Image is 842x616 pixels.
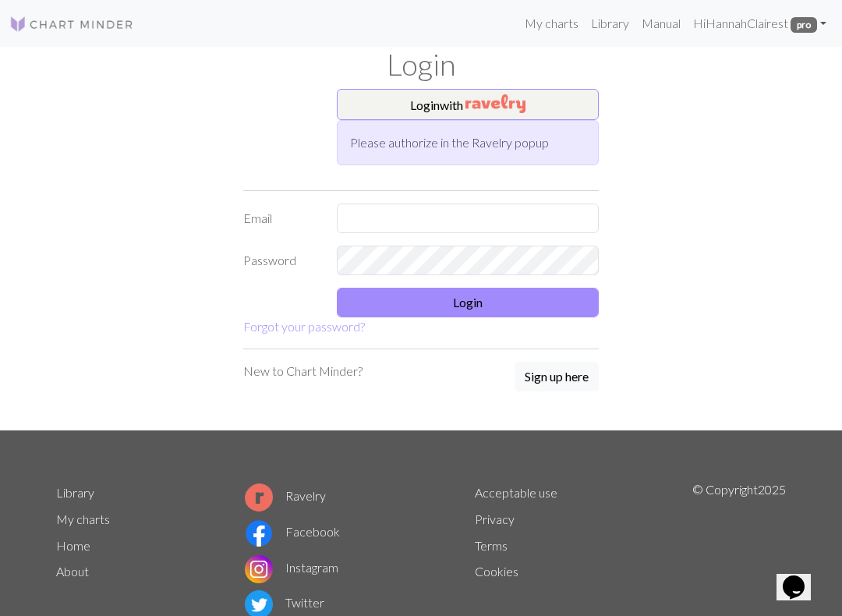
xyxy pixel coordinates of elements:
label: Email [234,204,327,233]
span: pro [791,17,817,33]
a: About [56,564,89,579]
a: Library [585,8,635,39]
a: Manual [635,8,687,39]
a: Facebook [245,524,340,539]
a: Cookies [475,564,518,579]
a: Ravelry [245,488,326,503]
a: Twitter [245,595,324,610]
div: Please authorize in the Ravelry popup [337,120,599,165]
a: My charts [56,512,110,526]
a: Terms [475,538,508,553]
img: Logo [9,15,134,34]
a: Library [56,485,94,500]
iframe: chat widget [777,554,826,600]
button: Sign up here [515,362,599,391]
p: New to Chart Minder? [243,362,363,381]
button: Login [337,288,599,317]
img: Ravelry logo [245,483,273,512]
a: Sign up here [515,362,599,393]
img: Ravelry [465,94,525,113]
h1: Login [47,47,795,83]
a: Privacy [475,512,515,526]
label: Password [234,246,327,275]
a: Home [56,538,90,553]
a: My charts [518,8,585,39]
a: HiHannahClairest pro [687,8,833,39]
button: Loginwith [337,89,599,120]
img: Instagram logo [245,555,273,583]
a: Forgot your password? [243,319,365,334]
img: Facebook logo [245,519,273,547]
a: Acceptable use [475,485,557,500]
a: Instagram [245,560,338,575]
